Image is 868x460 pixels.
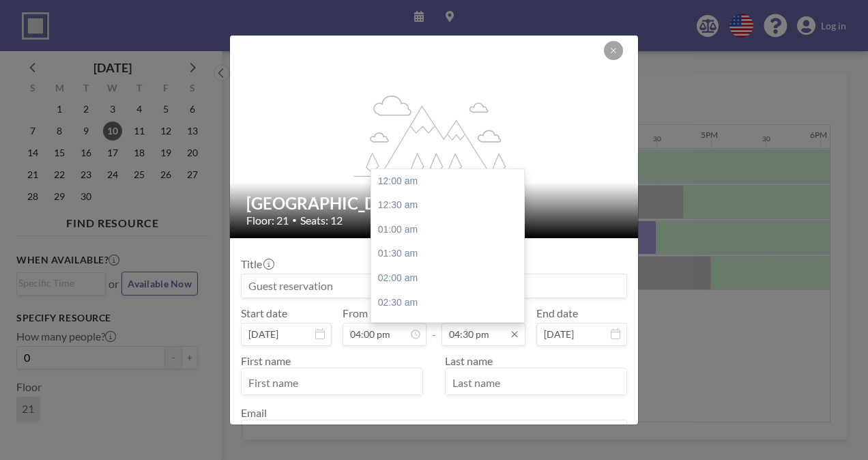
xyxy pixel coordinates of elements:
label: Email [241,406,267,419]
label: From [343,306,368,320]
div: 03:00 am [371,315,531,339]
div: 01:00 am [371,218,531,242]
span: Seats: 12 [300,214,343,227]
div: 02:00 am [371,266,531,291]
span: Floor: 21 [246,214,289,227]
label: Title [241,257,273,271]
input: Guest reservation [242,274,626,298]
div: 01:30 am [371,242,531,266]
label: Start date [241,306,287,320]
span: - [432,311,436,341]
label: First name [241,354,291,367]
span: • [292,215,297,225]
div: 12:00 am [371,169,531,194]
label: End date [536,306,578,320]
input: Email [242,423,626,446]
div: 12:30 am [371,193,531,218]
input: First name [242,371,422,394]
label: Last name [445,354,493,367]
input: Last name [446,371,626,394]
h2: [GEOGRAPHIC_DATA] [246,193,623,214]
div: 02:30 am [371,291,531,315]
